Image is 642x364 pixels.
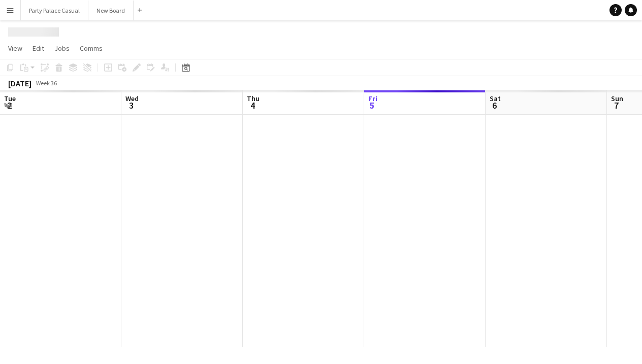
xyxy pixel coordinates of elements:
a: Jobs [50,42,74,55]
span: Thu [247,94,260,103]
span: Wed [125,94,139,103]
span: View [8,44,22,53]
span: Sun [611,94,623,103]
span: 4 [245,100,260,111]
button: Party Palace Casual [21,1,88,20]
span: Comms [80,44,103,53]
span: Sat [490,94,501,103]
button: New Board [88,1,134,20]
a: Comms [76,42,107,55]
span: 7 [609,100,623,111]
span: Tue [4,94,16,103]
span: 3 [124,100,139,111]
span: Week 36 [34,79,59,87]
span: Jobs [54,44,70,53]
a: Edit [28,42,48,55]
span: Edit [33,44,44,53]
span: 2 [3,100,16,111]
span: Fri [368,94,377,103]
a: View [4,42,26,55]
span: 5 [367,100,377,111]
div: [DATE] [8,78,31,88]
span: 6 [488,100,501,111]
